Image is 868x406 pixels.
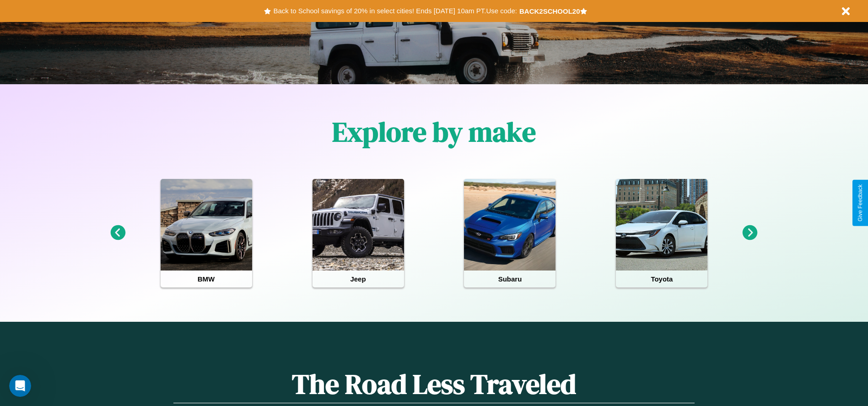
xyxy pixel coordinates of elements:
[313,271,404,287] h4: Jeep
[464,271,555,287] h4: Subaru
[161,271,252,287] h4: BMW
[271,5,519,17] button: Back to School savings of 20% in select cities! Ends [DATE] 10am PT.Use code:
[857,184,863,222] div: Give Feedback
[519,7,580,15] b: BACK2SCHOOL20
[332,113,536,151] h1: Explore by make
[173,365,694,403] h1: The Road Less Traveled
[9,375,31,397] iframe: Intercom live chat
[616,271,707,287] h4: Toyota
